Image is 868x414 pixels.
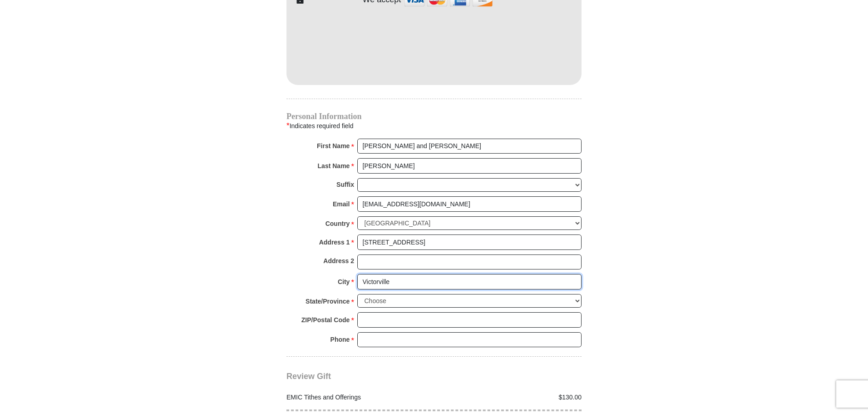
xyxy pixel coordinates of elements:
strong: Last Name [318,160,350,172]
strong: Address 1 [319,236,350,249]
div: $130.00 [434,393,587,402]
strong: Phone [330,333,350,346]
strong: Suffix [336,178,354,191]
strong: ZIP/Postal Code [301,314,350,326]
span: Review Gift [286,372,331,381]
strong: Country [325,217,350,230]
h4: Personal Information [286,113,582,120]
div: Indicates required field [286,120,582,132]
strong: Email [333,198,350,210]
strong: State/Province [306,295,350,308]
strong: Address 2 [323,254,354,267]
strong: City [338,275,350,288]
strong: First Name [317,140,350,152]
div: EMIC Tithes and Offerings [282,393,434,402]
